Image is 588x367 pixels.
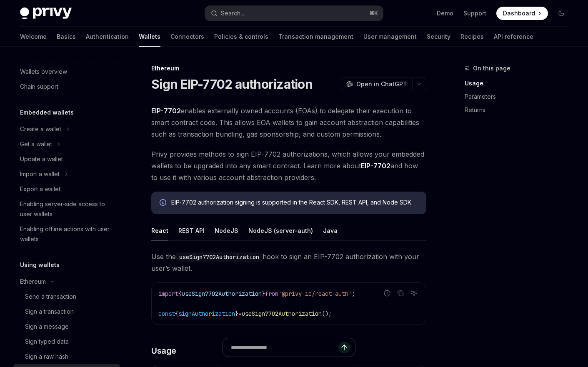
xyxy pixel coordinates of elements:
[151,64,426,72] div: Ethereum
[20,124,61,134] div: Create a wallet
[20,199,115,219] div: Enabling server-side access to user wallets
[496,7,548,20] a: Dashboard
[242,310,322,317] span: useSign7702Authorization
[13,274,58,289] button: Ethereum
[20,277,46,287] div: Ethereum
[20,260,60,270] h5: Using wallets
[158,310,175,317] span: const
[248,221,313,240] button: NodeJS (server-auth)
[25,352,68,362] div: Sign a raw hash
[25,337,69,347] div: Sign typed data
[178,290,182,297] span: {
[338,342,350,353] button: Send message
[176,252,263,262] code: useSign7702Authorization
[221,8,244,18] div: Search...
[178,221,205,240] button: REST API
[25,322,69,332] div: Sign a message
[265,290,278,297] span: from
[494,27,533,47] a: API reference
[13,197,120,222] a: Enabling server-side access to user wallets
[171,198,418,207] div: EIP-7702 authorization signing is supported in the React SDK, REST API, and Node SDK.
[13,167,72,182] button: Import a wallet
[13,289,120,304] a: Send a transaction
[323,221,338,240] button: Java
[382,288,393,299] button: Report incorrect code
[369,10,378,17] span: ⌘ K
[20,154,63,164] div: Update a wallet
[20,184,60,194] div: Export a wallet
[352,290,355,297] span: ;
[322,310,332,317] span: ();
[20,169,60,179] div: Import a wallet
[13,304,120,319] a: Sign a transaction
[278,27,353,47] a: Transaction management
[57,27,76,47] a: Basics
[460,27,484,47] a: Recipes
[356,80,407,88] span: Open in ChatGPT
[463,9,486,17] a: Support
[170,27,204,47] a: Connectors
[160,199,168,207] svg: Info
[178,310,235,317] span: signAuthorization
[86,27,129,47] a: Authentication
[231,338,338,357] input: Ask a question...
[395,288,406,299] button: Copy the contents from the code block
[13,64,120,79] a: Wallets overview
[555,7,568,20] button: Toggle dark mode
[139,27,160,47] a: Wallets
[503,9,535,17] span: Dashboard
[262,290,265,297] span: }
[20,67,67,77] div: Wallets overview
[20,224,115,244] div: Enabling offline actions with user wallets
[158,290,178,297] span: import
[13,222,120,247] a: Enabling offline actions with user wallets
[20,107,74,117] h5: Embedded wallets
[363,27,417,47] a: User management
[151,251,426,274] span: Use the hook to sign an EIP-7702 authorization with your user’s wallet.
[427,27,450,47] a: Security
[215,221,238,240] button: NodeJS
[361,162,390,170] a: EIP-7702
[278,290,352,297] span: '@privy-io/react-auth'
[20,27,47,47] a: Welcome
[20,82,58,92] div: Chain support
[151,148,426,183] span: Privy provides methods to sign EIP-7702 authorizations, which allows your embedded wallets to be ...
[25,307,74,317] div: Sign a transaction
[408,288,419,299] button: Ask AI
[151,105,426,140] span: enables externally owned accounts (EOAs) to delegate their execution to smart contract code. This...
[175,310,178,317] span: {
[25,292,76,302] div: Send a transaction
[238,310,242,317] span: =
[13,152,120,167] a: Update a wallet
[465,103,575,117] a: Returns
[437,9,453,17] a: Demo
[465,90,575,103] a: Parameters
[13,349,120,364] a: Sign a raw hash
[182,290,262,297] span: useSign7702Authorization
[235,310,238,317] span: }
[341,77,412,91] button: Open in ChatGPT
[151,107,181,115] a: EIP-7702
[20,7,72,19] img: dark logo
[13,319,120,334] a: Sign a message
[151,221,168,240] button: React
[465,77,575,90] a: Usage
[13,137,65,152] button: Get a wallet
[13,182,120,197] a: Export a wallet
[473,63,510,73] span: On this page
[214,27,268,47] a: Policies & controls
[20,139,52,149] div: Get a wallet
[205,6,383,21] button: Search...⌘K
[151,77,313,92] h1: Sign EIP-7702 authorization
[13,79,120,94] a: Chain support
[13,122,74,137] button: Create a wallet
[13,334,120,349] a: Sign typed data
